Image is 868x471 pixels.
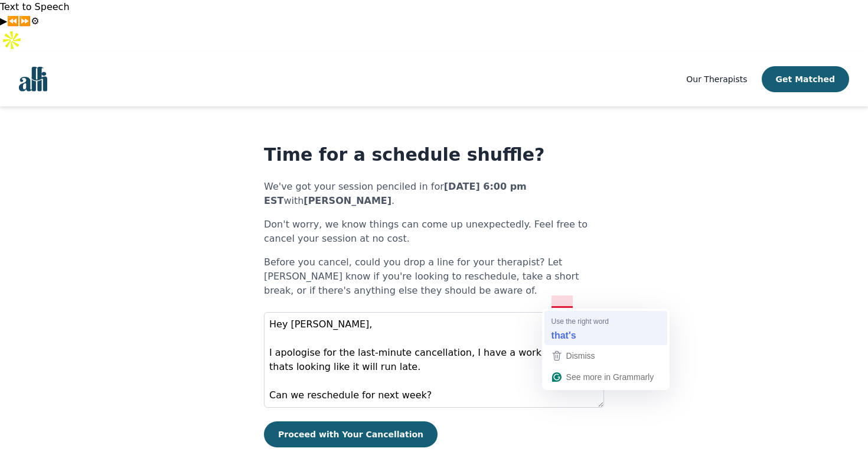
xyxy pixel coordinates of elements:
[264,217,604,246] p: Don't worry, we know things can come up unexpectedly. Feel free to cancel your session at no cost.
[19,14,31,28] button: Forward
[31,14,39,28] button: Settings
[686,72,747,86] a: Our Therapists
[264,421,438,447] button: Proceed with Your Cancellation
[264,144,604,165] h1: Time for a schedule shuffle?
[264,180,604,208] p: We've got your session penciled in for with .
[264,255,604,298] p: Before you cancel, could you drop a line for your therapist? Let [PERSON_NAME] know if you're loo...
[762,66,849,92] button: Get Matched
[7,14,19,28] button: Previous
[264,312,604,408] textarea: To enrich screen reader interactions, please activate Accessibility in Grammarly extension settings
[304,195,391,206] b: [PERSON_NAME]
[19,67,47,92] img: alli logo
[686,74,747,84] span: Our Therapists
